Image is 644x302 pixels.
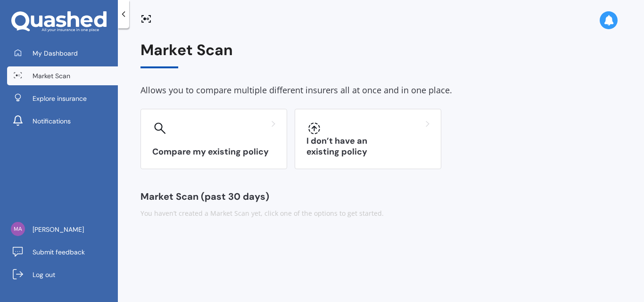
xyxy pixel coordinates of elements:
span: Market Scan [33,71,70,81]
span: Notifications [33,116,71,126]
div: Market Scan [140,41,621,68]
a: Notifications [7,112,118,131]
div: Market Scan (past 30 days) [140,192,621,201]
span: Submit feedback [33,247,85,257]
a: My Dashboard [7,44,118,63]
img: 653ac131dcce9759e8f1a071adf6fb4c [11,222,25,236]
span: [PERSON_NAME] [33,225,84,234]
h3: Compare my existing policy [152,147,275,157]
a: Market Scan [7,66,118,85]
a: Log out [7,265,118,284]
div: You haven’t created a Market Scan yet, click one of the options to get started. [140,209,621,218]
span: My Dashboard [33,49,78,58]
span: Explore insurance [33,94,87,103]
span: Log out [33,270,55,279]
a: Explore insurance [7,89,118,108]
div: Allows you to compare multiple different insurers all at once and in one place. [140,83,621,98]
h3: I don’t have an existing policy [306,136,429,157]
a: [PERSON_NAME] [7,220,118,239]
a: Submit feedback [7,243,118,261]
